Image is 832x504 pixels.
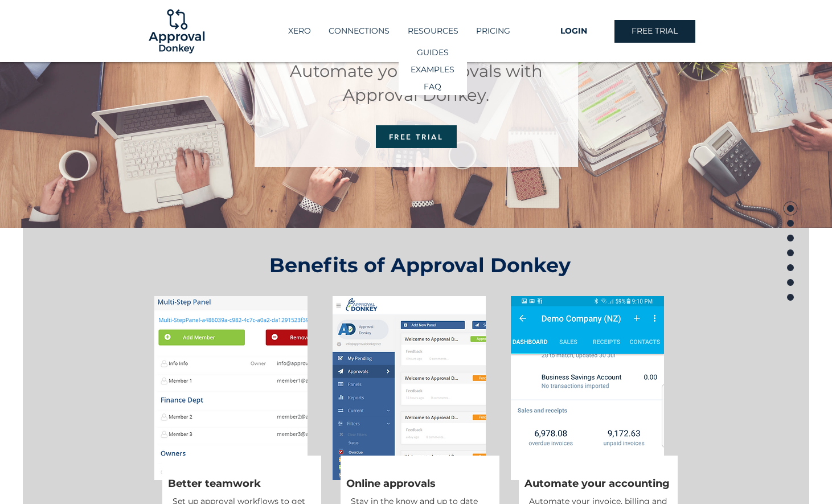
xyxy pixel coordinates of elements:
[413,44,453,61] p: GUIDES
[319,22,399,40] a: CONNECTIONS
[154,296,308,480] img: Step Panel Members.PNG
[420,79,445,95] p: FAQ
[333,296,486,480] img: Dashboard info_ad.net.PNG
[399,61,467,78] a: EXAMPLES
[265,22,534,40] nav: Site
[560,26,587,37] span: LOGIN
[399,78,467,95] a: FAQ
[511,296,664,480] img: Screenshot_20170731-211026.png
[470,22,516,40] p: PRICING
[279,22,319,40] a: XERO
[534,20,614,43] a: LOGIN
[399,44,467,61] a: GUIDES
[282,22,317,40] p: XERO
[168,477,261,490] span: Better teamwork
[346,477,436,490] span: Online approvals
[467,22,519,40] a: PRICING
[407,62,458,78] p: EXAMPLES
[399,22,467,40] div: RESOURCES
[389,132,444,141] span: FREE TRIAL
[402,22,464,40] p: RESOURCES
[614,20,695,43] a: FREE TRIAL
[376,125,457,148] a: FREE TRIAL
[632,26,678,37] span: FREE TRIAL
[146,1,207,62] img: Logo-01.png
[323,22,395,40] p: CONNECTIONS
[524,477,670,490] span: Automate your accounting
[290,61,543,105] span: Automate your approvals with Approval Donkey.
[782,201,798,304] nav: Page
[269,253,571,277] span: Benefits of Approval Donkey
